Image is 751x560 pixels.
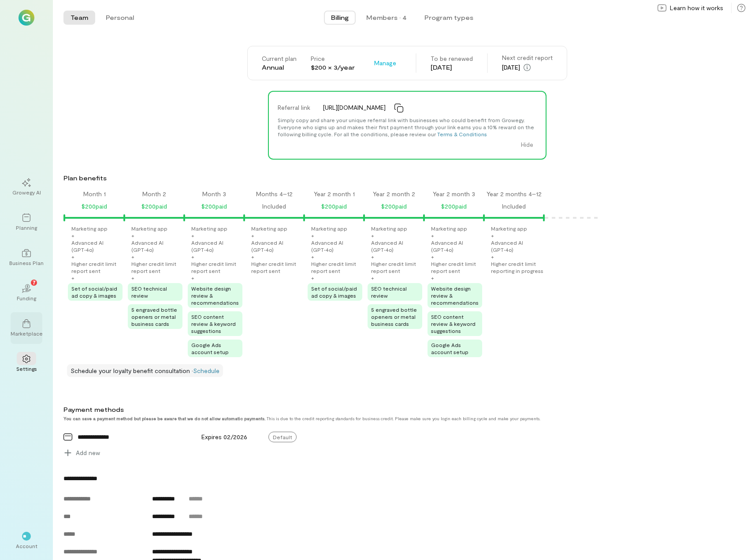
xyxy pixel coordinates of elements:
[262,63,297,72] div: Annual
[268,432,297,442] span: Default
[502,201,526,212] div: Included
[431,232,434,239] div: +
[76,448,100,457] span: Add new
[193,367,219,374] a: Schedule
[11,347,42,379] a: Settings
[251,232,254,239] div: +
[311,54,355,63] div: Price
[431,260,482,274] div: Higher credit limit report sent
[502,62,553,73] div: [DATE]
[16,542,37,549] div: Account
[670,4,723,12] span: Learn how it works
[83,190,106,198] div: Month 1
[131,260,182,274] div: Higher credit limit report sent
[359,11,414,25] button: Members · 4
[323,103,386,112] span: [URL][DOMAIN_NAME]
[431,285,479,306] span: Website design review & recommendations
[63,174,747,183] div: Plan benefits
[131,232,134,239] div: +
[63,416,265,421] strong: You can save a payment method but please be aware that we do not allow automatic payments.
[371,260,422,274] div: Higher credit limit report sent
[16,224,37,231] div: Planning
[251,253,254,260] div: +
[516,138,539,152] button: Hide
[311,285,357,299] span: Set of social/paid ad copy & images
[487,190,542,198] div: Year 2 months 4–12
[11,277,42,309] a: Funding
[33,278,36,286] span: 7
[201,201,227,212] div: $200 paid
[366,13,407,22] div: Members · 4
[491,239,542,253] div: Advanced AI (GPT‑4o)
[371,232,374,239] div: +
[63,11,95,25] button: Team
[311,253,314,260] div: +
[371,285,407,299] span: SEO technical review
[71,225,108,232] div: Marketing app
[431,274,434,281] div: +
[71,260,123,274] div: Higher credit limit report sent
[374,59,396,67] span: Manage
[191,342,229,355] span: Google Ads account setup
[9,259,44,266] div: Business Plan
[82,201,107,212] div: $200 paid
[11,312,42,344] a: Marketplace
[71,367,193,374] span: Schedule your loyalty benefit consultation ·
[131,306,177,327] span: 5 engraved bottle openers or metal business cards
[191,314,236,334] span: SEO content review & keyword suggestions
[314,190,355,198] div: Year 2 month 1
[369,56,402,70] div: Manage
[431,239,482,253] div: Advanced AI (GPT‑4o)
[331,13,349,22] span: Billing
[71,253,74,260] div: +
[431,54,473,63] div: To be renewed
[99,11,141,25] button: Personal
[191,285,239,306] span: Website design review & recommendations
[371,306,417,327] span: 5 engraved bottle openers or metal business cards
[256,190,293,198] div: Months 4–12
[131,225,167,232] div: Marketing app
[11,206,42,238] a: Planning
[17,295,36,302] div: Funding
[433,190,475,198] div: Year 2 month 3
[373,190,415,198] div: Year 2 month 2
[201,433,247,441] span: Expires 02/2026
[191,225,227,232] div: Marketing app
[431,63,473,72] div: [DATE]
[437,131,487,137] a: Terms & Conditions
[11,330,43,337] div: Marketplace
[191,260,242,274] div: Higher credit limit report sent
[381,201,407,212] div: $200 paid
[311,239,362,253] div: Advanced AI (GPT‑4o)
[491,253,494,260] div: +
[71,232,74,239] div: +
[202,190,226,198] div: Month 3
[491,232,494,239] div: +
[191,274,194,281] div: +
[11,242,42,273] a: Business Plan
[311,260,362,274] div: Higher credit limit report sent
[371,239,422,253] div: Advanced AI (GPT‑4o)
[191,239,242,253] div: Advanced AI (GPT‑4o)
[417,11,480,25] button: Program types
[262,54,297,63] div: Current plan
[131,239,182,253] div: Advanced AI (GPT‑4o)
[142,190,166,198] div: Month 2
[251,260,302,274] div: Higher credit limit report sent
[431,314,476,334] span: SEO content review & keyword suggestions
[272,99,318,116] div: Referral link
[191,253,194,260] div: +
[431,225,467,232] div: Marketing app
[371,253,374,260] div: +
[63,405,679,414] div: Payment methods
[324,11,356,25] button: Billing
[71,285,117,299] span: Set of social/paid ad copy & images
[131,253,134,260] div: +
[278,117,534,137] span: Simply copy and share your unique referral link with businesses who could benefit from Growegy. E...
[311,225,347,232] div: Marketing app
[441,201,467,212] div: $200 paid
[16,365,37,372] div: Settings
[63,416,679,421] div: This is due to the credit reporting standards for business credit. Please make sure you login eac...
[311,232,314,239] div: +
[251,239,302,253] div: Advanced AI (GPT‑4o)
